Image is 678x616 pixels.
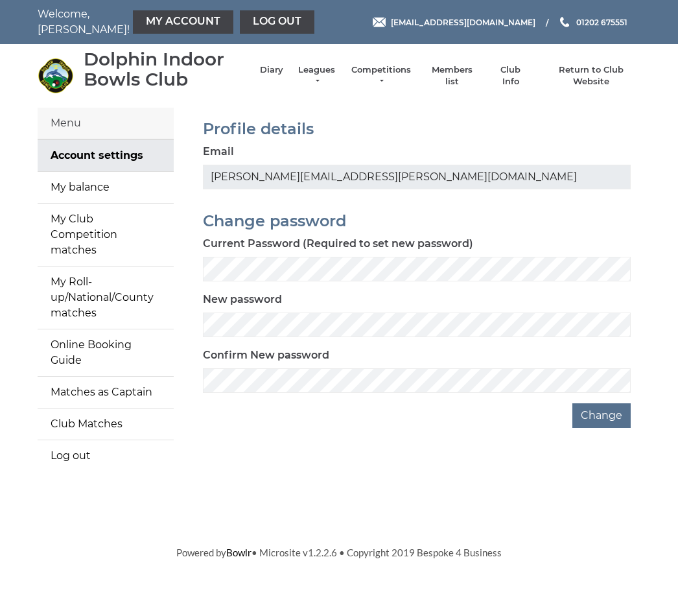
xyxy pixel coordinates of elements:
[226,547,251,558] a: Bowlr
[576,17,627,27] span: 01202 675551
[38,108,174,139] div: Menu
[38,140,174,171] a: Account settings
[203,348,329,363] label: Confirm New password
[203,213,631,230] h2: Change password
[425,64,478,88] a: Members list
[373,18,386,27] img: Email
[203,144,234,160] label: Email
[560,17,569,27] img: Phone us
[543,64,640,88] a: Return to Club Website
[558,16,627,29] a: Phone us 01202 675551
[38,377,174,408] a: Matches as Captain
[492,64,530,88] a: Club Info
[38,58,73,93] img: Dolphin Indoor Bowls Club
[203,121,631,137] h2: Profile details
[296,64,337,88] a: Leagues
[38,329,174,376] a: Online Booking Guide
[203,292,282,307] label: New password
[572,403,631,428] button: Change
[203,236,473,252] label: Current Password (Required to set new password)
[38,6,277,38] nav: Welcome, [PERSON_NAME]!
[38,204,174,266] a: My Club Competition matches
[84,49,247,89] div: Dolphin Indoor Bowls Club
[176,547,502,558] span: Powered by • Microsite v1.2.2.6 • Copyright 2019 Bespoke 4 Business
[133,10,233,34] a: My Account
[260,64,283,76] a: Diary
[350,64,412,88] a: Competitions
[373,16,535,29] a: Email [EMAIL_ADDRESS][DOMAIN_NAME]
[240,10,314,34] a: Log out
[38,440,174,471] a: Log out
[38,409,174,440] a: Club Matches
[38,172,174,203] a: My balance
[38,267,174,329] a: My Roll-up/National/County matches
[391,17,535,27] span: [EMAIL_ADDRESS][DOMAIN_NAME]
